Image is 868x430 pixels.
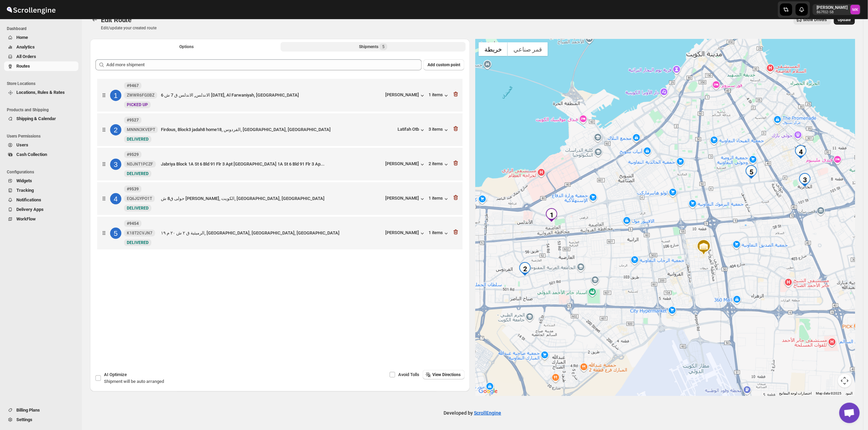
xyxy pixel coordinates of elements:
[16,63,30,69] span: Routes
[444,410,502,416] p: Developed by
[429,127,450,133] div: 3 items
[4,186,78,195] button: Tracking
[4,88,78,97] button: Locations, Rules & Rates
[110,159,121,170] div: 3
[94,42,279,52] button: All Route Options
[16,54,36,59] span: All Orders
[4,140,78,150] button: Users
[97,182,463,215] div: 4#9539EQ6JGYPO1TNewDELIVEREDحولى ق8 ش [PERSON_NAME], الكويت, [GEOGRAPHIC_DATA], [GEOGRAPHIC_DATA]...
[798,173,812,187] div: 3
[4,114,78,124] button: Shipping & Calendar
[477,387,499,396] a: ‏فتح هذه المنطقة في "خرائط Google" (يؤدي ذلك إلى فتح نافذة جديدة)
[834,15,855,25] button: Update
[127,161,153,167] span: NDJNT1PCZF
[4,33,78,42] button: Home
[745,165,758,179] div: 5
[97,113,463,146] div: 2#9527MNNN3KVEPTNewDELIVEREDFirdous, Block3 jadah8 home18, الفردوس, [GEOGRAPHIC_DATA], [GEOGRAPHI...
[385,92,426,99] button: [PERSON_NAME]
[110,228,121,239] div: 5
[838,17,851,23] span: Update
[127,240,149,245] span: DELIVERED
[359,43,387,50] div: Shipments
[398,372,419,377] span: Avoid Tolls
[429,161,450,168] button: 2 items
[97,148,463,181] div: 3#9529NDJNT1PCZFNewDELIVEREDJabriya Block 1A St 6 Bld 91 Flr 3 Apt [GEOGRAPHIC_DATA] 1A St 6 Bld ...
[853,8,859,12] text: MK
[385,196,426,202] button: [PERSON_NAME]
[4,405,78,415] button: Billing Plans
[816,391,842,395] span: Map data ©2025
[429,196,450,202] button: 1 items
[4,195,78,205] button: Notifications
[423,370,465,379] button: View Directions
[4,415,78,425] button: Settings
[16,417,32,422] span: Settings
[101,25,156,31] p: Edit/update your created route
[423,59,464,70] button: Add custom point
[7,107,78,113] span: Products and Shipping
[545,208,558,222] div: 1
[429,230,450,237] button: 1 items
[7,26,78,31] span: Dashboard
[5,1,57,18] img: ScrollEngine
[429,92,450,99] button: 1 items
[161,92,383,99] div: الاندلس, الاندلس ق 7 ش 6 [DATE], Al Farwaniyah, [GEOGRAPHIC_DATA]
[104,372,127,377] span: AI Optimize
[127,152,139,157] b: #9529
[16,178,32,183] span: Widgets
[16,142,28,147] span: Users
[428,62,460,68] span: Add custom point
[385,161,426,168] button: [PERSON_NAME]
[110,193,121,204] div: 4
[161,161,383,168] div: Jabriya Block 1A St 6 Bld 91 Flr 3 Apt [GEOGRAPHIC_DATA] 1A St 6 Bld 91 Flr 3 Ap...
[7,169,78,175] span: Configurations
[4,52,78,61] button: All Orders
[794,15,831,25] button: Show Drivers
[813,4,861,15] button: User menu
[4,205,78,214] button: Delivery Apps
[127,221,139,226] b: #9454
[127,171,149,176] span: DELIVERED
[4,176,78,186] button: Widgets
[518,262,532,276] div: 2
[127,92,154,98] span: ZWWR6FG0BZ
[479,42,508,56] button: عرض خريطة الشارع
[398,127,426,133] button: Latifah Otb
[110,124,121,135] div: 2
[16,90,65,95] span: Locations, Rules & Rates
[106,59,422,70] input: Add more shipment
[16,197,41,202] span: Notifications
[16,116,56,121] span: Shipping & Calendar
[16,216,36,221] span: WorkFlow
[474,410,502,416] a: ScrollEngine
[281,42,466,52] button: Selected Shipments
[4,150,78,159] button: Cash Collection
[90,15,100,25] button: Routes
[385,230,426,237] button: [PERSON_NAME]
[838,374,852,388] button: عناصر التحكّم بطريقة عرض الخريطة
[817,10,848,14] p: 867f02-58
[508,42,548,56] button: عرض صور القمر الصناعي
[846,391,853,395] a: البنود (يتم فتح الرابط في علامة تبويب جديدة)
[779,391,812,396] button: اختصارات لوحة المفاتيح
[127,102,148,107] span: PICKED UP
[127,196,152,201] span: EQ6JGYPO1T
[16,407,40,413] span: Billing Plans
[7,81,78,86] span: Store Locations
[104,379,164,384] span: Shipment will be auto arranged
[16,188,34,193] span: Tracking
[16,44,35,49] span: Analytics
[16,152,47,157] span: Cash Collection
[127,137,149,142] span: DELIVERED
[851,5,860,14] span: Mostafa Khalifa
[127,118,139,123] b: #9527
[16,35,28,40] span: Home
[161,230,383,236] div: الرميثية ق ٢ ش ٢٠ م ١٩, [GEOGRAPHIC_DATA], [GEOGRAPHIC_DATA], [GEOGRAPHIC_DATA]
[7,133,78,139] span: Users Permissions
